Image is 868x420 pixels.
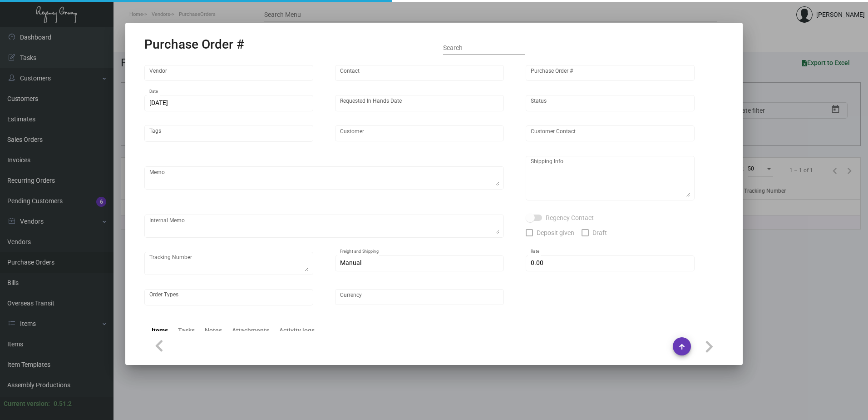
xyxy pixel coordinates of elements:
div: Tasks [178,326,195,335]
span: Deposit given [537,227,574,238]
span: Draft [592,227,607,238]
div: Current version: [4,399,50,409]
div: 0.51.2 [54,399,72,409]
div: Attachments [232,326,269,335]
span: Regency Contact [546,212,594,223]
div: Notes [205,326,222,335]
span: Manual [340,259,361,266]
div: Activity logs [279,326,315,335]
div: Items [152,326,168,335]
h2: Purchase Order # [144,37,244,52]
